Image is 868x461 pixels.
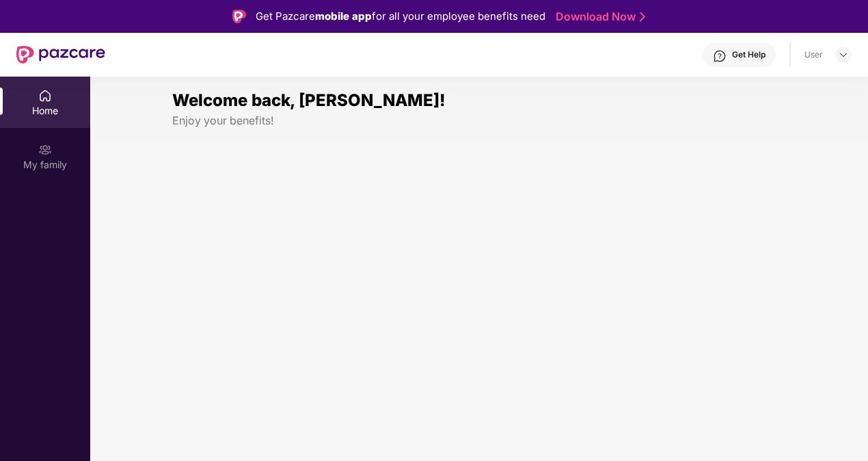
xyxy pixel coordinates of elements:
[172,90,446,110] span: Welcome back, [PERSON_NAME]!
[838,49,849,60] img: svg+xml;base64,PHN2ZyBpZD0iRHJvcGRvd24tMzJ4MzIiIHhtbG5zPSJodHRwOi8vd3d3LnczLm9yZy8yMDAwL3N2ZyIgd2...
[315,10,372,23] strong: mobile app
[38,89,52,103] img: svg+xml;base64,PHN2ZyBpZD0iSG9tZSIgeG1sbnM9Imh0dHA6Ly93d3cudzMub3JnLzIwMDAvc3ZnIiB3aWR0aD0iMjAiIG...
[640,10,645,24] img: Stroke
[732,49,765,60] div: Get Help
[38,143,52,157] img: svg+xml;base64,PHN2ZyB3aWR0aD0iMjAiIGhlaWdodD0iMjAiIHZpZXdCb3g9IjAgMCAyMCAyMCIgZmlsbD0ibm9uZSIgeG...
[232,10,246,23] img: Logo
[556,10,641,24] a: Download Now
[713,49,727,63] img: svg+xml;base64,PHN2ZyBpZD0iSGVscC0zMngzMiIgeG1sbnM9Imh0dHA6Ly93d3cudzMub3JnLzIwMDAvc3ZnIiB3aWR0aD...
[256,8,545,25] div: Get Pazcare for all your employee benefits need
[16,46,105,64] img: New Pazcare Logo
[804,49,823,60] div: User
[172,114,786,128] div: Enjoy your benefits!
